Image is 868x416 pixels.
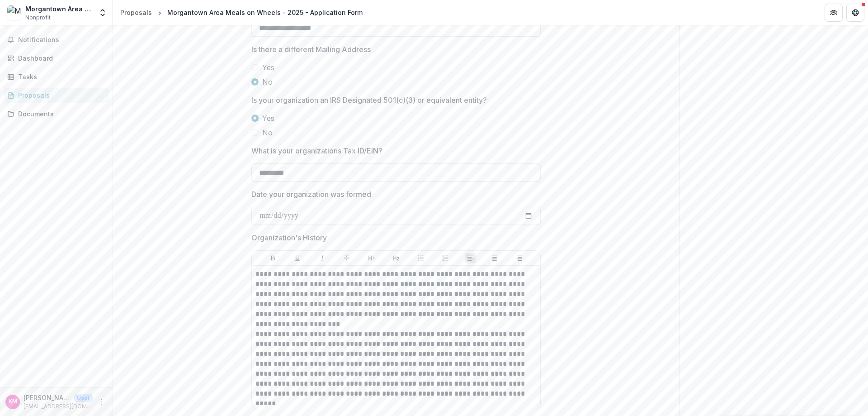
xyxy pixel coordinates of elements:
[251,145,382,156] p: What is your organizations Tax ID/EIN?
[514,253,525,263] button: Align Right
[18,36,105,44] span: Notifications
[262,77,273,87] span: No
[251,232,327,243] p: Organization's History
[366,253,377,263] button: Heading 1
[4,51,109,66] a: Dashboard
[24,393,71,402] p: [PERSON_NAME]
[25,14,51,22] span: Nonprofit
[415,253,426,263] button: Bullet List
[341,253,352,263] button: Strike
[846,4,864,22] button: Get Help
[825,4,843,22] button: Partners
[7,5,22,20] img: Morgantown Area Meals on Wheels
[18,53,102,63] div: Dashboard
[24,402,93,411] p: [EMAIL_ADDRESS][DOMAIN_NAME]
[4,69,109,84] a: Tasks
[74,394,93,402] p: User
[489,253,500,263] button: Align Center
[251,95,487,105] p: Is your organization an IRS Designated 501(c)(3) or equivalent entity?
[9,399,17,405] div: Kathy Molnar
[4,33,109,47] button: Notifications
[268,253,278,263] button: Bold
[117,6,366,19] nav: breadcrumb
[262,127,273,138] span: No
[440,253,451,263] button: Ordered List
[96,397,107,407] button: More
[251,44,371,55] p: Is there a different Mailing Address
[18,72,102,81] div: Tasks
[465,253,476,263] button: Align Left
[317,253,328,263] button: Italicize
[120,8,152,17] div: Proposals
[167,8,363,17] div: Morgantown Area Meals on Wheels - 2025 - Application Form
[18,91,102,100] div: Proposals
[117,6,156,19] a: Proposals
[262,62,274,73] span: Yes
[251,189,371,200] p: Date your organization was formed
[18,109,102,119] div: Documents
[4,88,109,103] a: Proposals
[292,253,303,263] button: Underline
[391,253,401,263] button: Heading 2
[25,4,93,14] div: Morgantown Area Meals on Wheels
[96,4,109,22] button: Open entity switcher
[4,106,109,121] a: Documents
[262,113,274,124] span: Yes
